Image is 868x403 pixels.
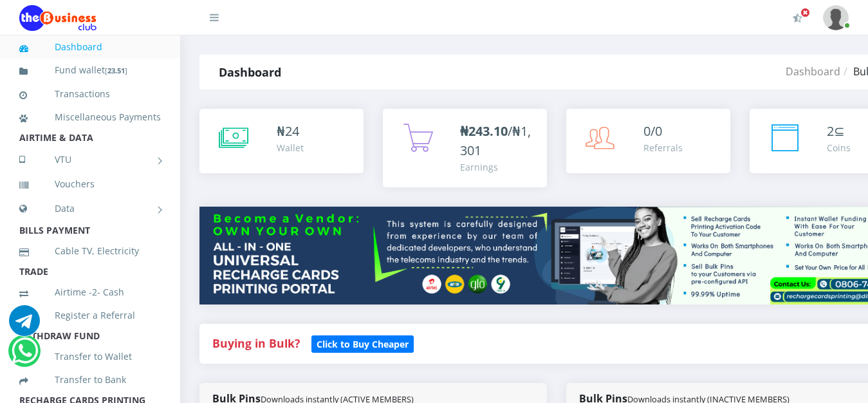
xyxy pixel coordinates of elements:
[219,64,281,80] strong: Dashboard
[793,13,802,23] i: Activate Your Membership
[827,141,851,155] div: Coins
[19,192,161,225] a: Data
[19,236,161,266] a: Cable TV, Electricity
[9,315,40,336] a: Chat for support
[19,169,161,199] a: Vouchers
[212,335,300,351] strong: Buying in Bulk?
[643,122,662,140] span: 0/0
[827,122,834,140] span: 2
[19,365,161,395] a: Transfer to Bank
[786,64,840,79] a: Dashboard
[460,160,534,174] div: Earnings
[105,66,127,75] small: [ ]
[19,79,161,109] a: Transactions
[460,122,531,159] span: /₦1,301
[643,141,683,155] div: Referrals
[19,5,97,31] img: Logo
[19,55,161,86] a: Fund wallet[23.51]
[19,144,161,176] a: VTU
[800,8,810,17] span: Activate Your Membership
[19,102,161,132] a: Miscellaneous Payments
[827,122,851,141] div: ⊆
[277,122,304,141] div: ₦
[311,335,414,351] a: Click to Buy Cheaper
[383,109,547,187] a: ₦243.10/₦1,301 Earnings
[107,66,125,75] b: 23.51
[19,342,161,371] a: Transfer to Wallet
[823,5,849,30] img: User
[460,122,508,140] b: ₦243.10
[12,345,38,366] a: Chat for support
[19,277,161,307] a: Airtime -2- Cash
[317,338,409,350] b: Click to Buy Cheaper
[199,109,364,173] a: ₦24 Wallet
[19,301,161,330] a: Register a Referral
[566,109,730,173] a: 0/0 Referrals
[19,32,161,62] a: Dashboard
[285,122,299,140] span: 24
[277,141,304,155] div: Wallet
